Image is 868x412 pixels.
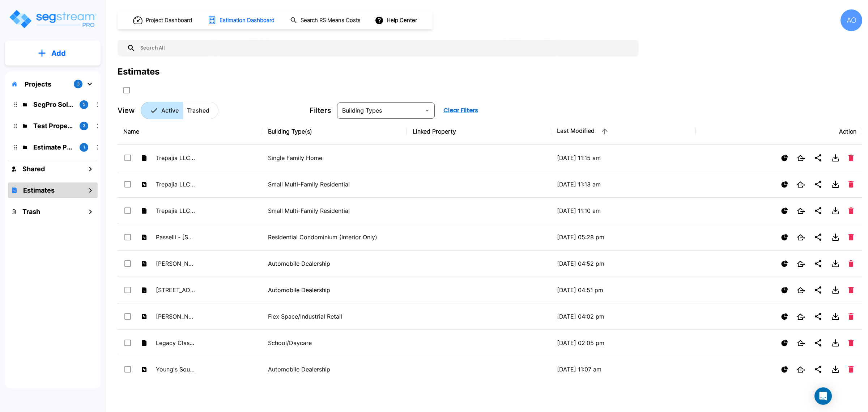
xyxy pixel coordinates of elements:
p: Automobile Dealership [268,286,401,294]
h1: Estimates [23,185,55,195]
button: Delete [846,257,856,270]
button: Open [422,105,432,115]
button: Show Ranges [778,205,791,217]
div: AO [841,9,862,31]
p: Small Multi-Family Residential [268,180,401,189]
div: Estimates [118,65,159,78]
p: Trashed [187,106,209,115]
button: Share [811,362,825,377]
p: Trepajia LLC - [STREET_ADDRESS] [156,206,196,215]
p: 3 [83,123,85,129]
button: Show Ranges [778,337,791,349]
button: Share [811,177,825,192]
p: Young's South [PERSON_NAME] Subaru [156,365,196,374]
button: Open New Tab [794,311,808,323]
p: Test Property Folder [33,121,74,131]
p: [DATE] 04:51 pm [557,286,690,294]
p: Flex Space/Industrial Retail [268,312,401,321]
button: Open New Tab [794,178,808,190]
h1: Search RS Means Costs [301,16,361,25]
p: 5 [83,101,85,108]
p: Add [51,48,66,59]
p: 3 [77,81,80,87]
button: Share [811,283,825,297]
p: Residential Condominium (Interior Only) [268,233,401,241]
img: Logo [8,9,97,29]
p: View [118,105,135,116]
p: Trepajia LLC - 2615 W [GEOGRAPHIC_DATA] [156,154,196,162]
p: [PERSON_NAME] [PERSON_NAME] - [STREET_ADDRESS] [156,259,196,268]
button: Delete [846,205,856,217]
p: [DATE] 11:07 am [557,365,690,374]
p: [DATE] 02:05 pm [557,339,690,347]
h1: Project Dashboard [146,16,192,25]
button: Show Ranges [778,152,791,164]
p: [PERSON_NAME] - [STREET_ADDRESS] [156,312,196,321]
button: Open New Tab [794,152,808,164]
th: Action [696,118,862,145]
button: Show Ranges [778,257,791,270]
button: Active [141,102,183,119]
button: Share [811,203,825,218]
p: School/Daycare [268,339,401,347]
button: Delete [846,363,856,375]
button: Open New Tab [794,205,808,217]
th: Linked Property [407,118,552,145]
th: Building Type(s) [262,118,407,145]
button: Show Ranges [778,310,791,323]
button: Share [811,336,825,350]
button: Open New Tab [794,363,808,375]
button: Share [811,256,825,271]
button: Download [828,230,843,244]
p: Automobile Dealership [268,259,401,268]
button: Show Ranges [778,284,791,297]
p: [DATE] 04:02 pm [557,312,690,321]
p: Small Multi-Family Residential [268,206,401,215]
button: Download [828,309,843,324]
button: Download [828,336,843,350]
button: Trashed [183,102,218,119]
p: Automobile Dealership [268,365,401,374]
p: SegPro Solutions CSS [33,100,74,109]
button: Share [811,309,825,324]
button: Share [811,151,825,165]
p: Projects [25,79,51,89]
button: Help Center [373,13,420,27]
input: Building Types [339,105,421,115]
button: Download [828,362,843,377]
button: Download [828,151,843,165]
button: Project Dashboard [130,12,196,28]
h1: Estimation Dashboard [220,16,275,25]
div: Platform [141,102,218,119]
p: Filters [310,105,331,116]
button: Download [828,203,843,218]
p: Passelli - [STREET_ADDRESS] [156,233,196,241]
p: [STREET_ADDRESS][PERSON_NAME] [PERSON_NAME] [156,286,196,294]
button: Estimation Dashboard [205,13,278,28]
button: Open New Tab [794,284,808,296]
button: Delete [846,310,856,323]
button: Download [828,256,843,271]
th: Last Modified [551,118,696,145]
button: Show Ranges [778,363,791,376]
p: Legacy Classical - [STREET_ADDRESS] [156,339,196,347]
p: [DATE] 11:10 am [557,206,690,215]
p: Estimate Property [33,142,74,152]
p: [DATE] 05:28 pm [557,233,690,241]
button: Open New Tab [794,258,808,270]
button: Show Ranges [778,178,791,191]
button: Download [828,283,843,297]
p: [DATE] 04:52 pm [557,259,690,268]
button: Delete [846,284,856,296]
p: [DATE] 11:13 am [557,180,690,189]
button: Delete [846,337,856,349]
button: Delete [846,178,856,190]
button: Open New Tab [794,337,808,349]
button: Open New Tab [794,231,808,243]
button: Share [811,230,825,244]
div: Name [123,127,256,136]
button: SelectAll [119,83,134,97]
button: Show Ranges [778,231,791,244]
button: Delete [846,231,856,243]
h1: Trash [22,207,40,216]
